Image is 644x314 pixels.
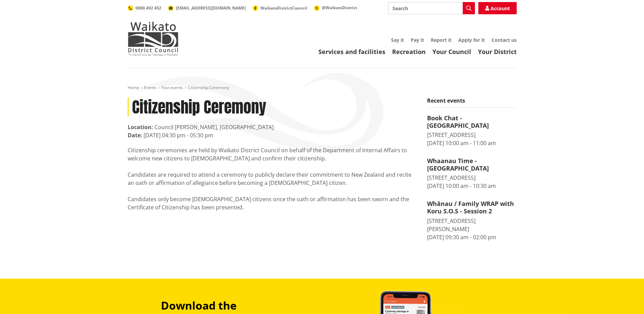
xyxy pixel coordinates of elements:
[128,22,179,56] img: Waikato District Council - Te Kaunihera aa Takiwaa o Waikato
[128,85,517,91] nav: breadcrumb
[128,146,417,211] div: Citizenship ceremonies are held by Waikato District Council on behalf of the Department of Intern...
[431,37,452,43] a: Report it
[411,37,424,43] a: Pay it
[253,5,307,11] a: WaikatoDistrictCouncil
[427,200,517,241] a: Whānau / Family WRAP with Koru S.O.S - Session 2 [STREET_ADDRESS][PERSON_NAME] [DATE] 09:30 am - ...
[478,2,517,14] a: Account
[318,48,385,56] a: Services and facilities
[322,5,357,11] span: @WaikatoDistrict
[427,139,496,147] time: [DATE] 10:00 am - 11:00 am
[260,5,307,11] span: WaikatoDistrictCouncil
[168,5,246,11] a: [EMAIL_ADDRESS][DOMAIN_NAME]
[161,85,183,90] a: Past events
[314,5,357,11] a: @WaikatoDistrict
[144,132,213,139] time: [DATE] 04:30 pm - 05:30 pm
[492,37,517,43] a: Contact us
[176,5,246,11] span: [EMAIL_ADDRESS][DOMAIN_NAME]
[427,200,517,215] h4: Whānau / Family WRAP with Koru S.O.S - Session 2
[128,132,142,139] strong: Date:
[128,123,153,131] strong: Location:
[427,157,517,172] h4: Whaanau Time - [GEOGRAPHIC_DATA]
[144,85,157,90] a: Events
[128,85,139,90] a: Home
[427,115,517,147] a: Book Chat - [GEOGRAPHIC_DATA] [STREET_ADDRESS] [DATE] 10:00 am - 11:00 am
[427,115,517,129] h4: Book Chat - [GEOGRAPHIC_DATA]
[388,2,475,14] input: Search input
[188,85,229,90] span: Citizenship Ceremony
[427,174,517,182] div: [STREET_ADDRESS]
[433,48,471,56] a: Your Council
[154,123,274,131] span: Council [PERSON_NAME], [GEOGRAPHIC_DATA]
[135,5,161,11] span: 0800 492 452
[392,48,426,56] a: Recreation
[427,131,517,139] div: [STREET_ADDRESS]
[427,157,517,190] a: Whaanau Time - [GEOGRAPHIC_DATA] [STREET_ADDRESS] [DATE] 10:00 am - 10:30 am
[478,48,517,56] a: Your District
[427,217,517,233] div: [STREET_ADDRESS][PERSON_NAME]
[128,5,161,11] a: 0800 492 452
[458,37,485,43] a: Apply for it
[128,98,417,116] h1: Citizenship Ceremony
[427,98,517,108] h5: Recent events
[427,182,496,190] time: [DATE] 10:00 am - 10:30 am
[427,233,496,241] time: [DATE] 09:30 am - 02:00 pm
[391,37,404,43] a: Say it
